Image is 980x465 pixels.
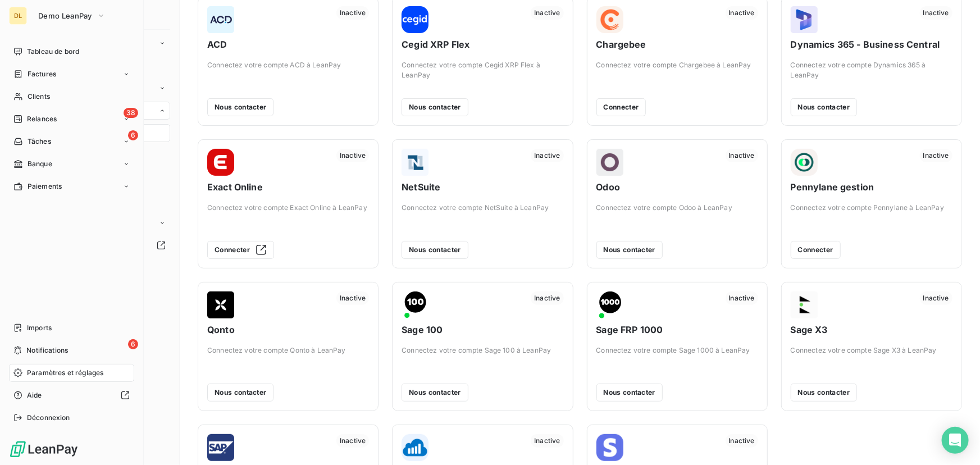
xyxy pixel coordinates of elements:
button: Nous contacter [207,98,274,116]
span: 6 [128,130,138,140]
span: Sage X3 [791,323,952,336]
span: Inactive [531,149,563,162]
span: Inactive [336,6,369,20]
button: Nous contacter [402,384,468,402]
button: Nous contacter [402,241,468,259]
span: Inactive [726,291,758,305]
span: Connectez votre compte ACD à LeanPay [207,60,369,70]
span: Inactive [531,6,563,20]
span: Inactive [531,434,563,448]
span: ACD [207,38,369,51]
div: Open Intercom Messenger [942,427,969,454]
button: Connecter [791,241,841,259]
img: Sellsy logo [402,434,429,461]
img: Sage FRP 1000 logo [596,291,623,318]
img: NetSuite logo [402,149,429,176]
span: Inactive [920,291,952,305]
img: Dynamics 365 - Business Central logo [791,6,818,33]
img: Logo LeanPay [9,440,79,458]
span: Connectez votre compte Qonto à LeanPay [207,345,369,355]
img: Stripe Billing logo [596,434,623,461]
button: Nous contacter [207,384,274,402]
span: Connectez votre compte Chargebee à LeanPay [596,60,758,70]
span: Tableau de bord [27,47,79,57]
span: Paiements [28,181,62,192]
span: Inactive [726,6,758,20]
img: Chargebee logo [596,6,623,33]
img: Pennylane gestion logo [791,149,818,176]
span: Connectez votre compte Pennylane à LeanPay [791,203,952,213]
button: Connecter [207,241,274,259]
span: Déconnexion [27,413,70,423]
button: Nous contacter [596,384,663,402]
span: Pennylane gestion [791,180,952,194]
span: Exact Online [207,180,369,194]
span: Banque [28,159,52,169]
span: Tâches [28,136,51,147]
span: Dynamics 365 - Business Central [791,38,952,51]
span: Notifications [26,345,68,355]
div: DL [9,7,27,25]
span: Connectez votre compte Exact Online à LeanPay [207,203,369,213]
img: Exact Online logo [207,149,234,176]
img: ACD logo [207,6,234,33]
span: Sage 100 [402,323,563,336]
span: 38 [124,108,138,118]
span: Demo LeanPay [38,11,92,20]
span: Connectez votre compte NetSuite à LeanPay [402,203,563,213]
button: Nous contacter [596,241,663,259]
span: Odoo [596,180,758,194]
span: NetSuite [402,180,563,194]
img: Sage 100 logo [402,291,429,318]
span: Inactive [920,6,952,20]
span: Connectez votre compte Sage X3 à LeanPay [791,345,952,355]
span: Aide [27,390,42,400]
span: 6 [128,339,138,349]
span: Connectez votre compte Sage 100 à LeanPay [402,345,563,355]
span: Inactive [726,149,758,162]
span: Inactive [336,291,369,305]
span: Connectez votre compte Odoo à LeanPay [596,203,758,213]
span: Paramètres et réglages [27,368,103,378]
img: Odoo logo [596,149,623,176]
img: Cegid XRP Flex logo [402,6,429,33]
a: Aide [9,386,134,404]
span: Inactive [726,434,758,448]
span: Imports [27,323,52,333]
span: Relances [27,114,57,124]
span: Inactive [920,149,952,162]
span: Cegid XRP Flex [402,38,563,51]
button: Nous contacter [791,384,857,402]
span: Chargebee [596,38,758,51]
span: Inactive [336,149,369,162]
span: Connectez votre compte Dynamics 365 à LeanPay [791,60,952,80]
span: Sage FRP 1000 [596,323,758,336]
span: Qonto [207,323,369,336]
button: Nous contacter [791,98,857,116]
span: Inactive [531,291,563,305]
img: Sage X3 logo [791,291,818,318]
span: Clients [28,92,50,102]
span: Connectez votre compte Sage 1000 à LeanPay [596,345,758,355]
img: Qonto logo [207,291,234,318]
img: SAP logo [207,434,234,461]
button: Nous contacter [402,98,468,116]
span: Factures [28,69,56,79]
span: Connectez votre compte Cegid XRP Flex à LeanPay [402,60,563,80]
button: Connecter [596,98,646,116]
span: Inactive [336,434,369,448]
